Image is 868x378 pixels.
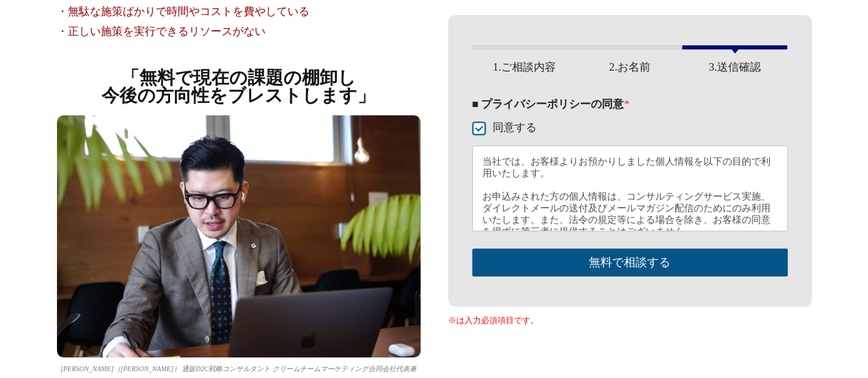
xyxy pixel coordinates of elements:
button: 無料で相談する [472,248,788,276]
span: 1.ご相談内容 [482,60,566,73]
span: 3.送信確認 [699,60,771,73]
legend: ■ プライバシーポリシーの同意 [472,97,630,110]
span: 2.お名前 [598,60,660,73]
h5: 「無料で現在の課題の棚卸し 今後の方向性をブレストします」 [57,69,421,105]
img: 化粧品・健康食品 通販・D2C業界に特化したコンサルティングとダイレクトマーケティング支援 [57,115,421,357]
div: 当社では、お客様よりお預かりしました個人情報を以下の目的で利用いたします。 お申込みされた方の個人情報は、コンサルティングサービス実施、ダイレクトメールの送付及びメールマガジン配信のためにのみ利... [472,145,788,231]
label: 同意する [484,121,537,135]
span: 2 [577,45,682,49]
p: ※は入力必須項目です。 [448,314,812,329]
span: 3 [682,45,787,49]
span: 1 [472,45,577,49]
